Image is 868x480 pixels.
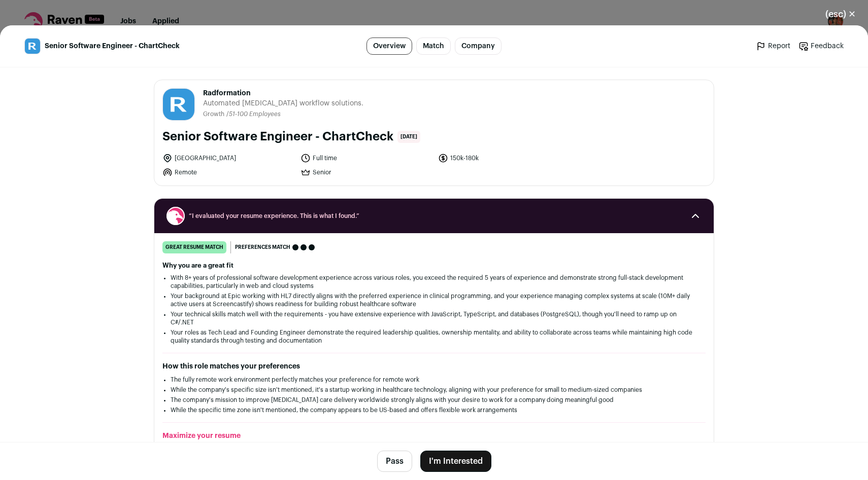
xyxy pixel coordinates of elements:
[301,167,432,177] li: Senior
[162,361,706,372] h2: How this role matches your preferences
[203,110,226,118] li: Growth
[171,328,697,345] li: Your roles as Tech Lead and Founding Engineer demonstrate the required leadership qualities, owne...
[189,212,679,220] span: “I evaluated your resume experience. This is what I found.”
[171,386,697,394] li: While the company's specific size isn't mentioned, it's a startup working in healthcare technolog...
[756,41,790,51] a: Report
[162,129,393,145] h1: Senior Software Engineer - ChartCheck
[162,262,706,270] h2: Why you are a great fit
[162,153,294,163] li: [GEOGRAPHIC_DATA]
[171,396,697,404] li: The company's mission to improve [MEDICAL_DATA] care delivery worldwide strongly aligns with your...
[162,241,226,253] div: great resume match
[171,274,697,290] li: With 8+ years of professional software development experience across various roles, you exceed th...
[171,376,697,384] li: The fully remote work environment perfectly matches your preference for remote work
[235,242,290,252] span: Preferences match
[416,38,451,55] a: Match
[45,41,180,51] span: Senior Software Engineer - ChartCheck
[226,110,281,118] li: /
[203,98,363,108] span: Automated [MEDICAL_DATA] workflow solutions.
[366,38,412,55] a: Overview
[798,41,844,51] a: Feedback
[813,3,868,25] button: Close modal
[301,153,432,163] li: Full time
[203,88,363,98] span: Radformation
[171,406,697,414] li: While the specific time zone isn't mentioned, the company appears to be US-based and offers flexi...
[397,131,420,143] span: [DATE]
[420,451,491,472] button: I'm Interested
[171,292,697,308] li: Your background at Epic working with HL7 directly aligns with the preferred experience in clinica...
[377,451,412,472] button: Pass
[455,38,502,55] a: Company
[229,111,281,117] span: 51-100 Employees
[162,167,294,177] li: Remote
[171,310,697,326] li: Your technical skills match well with the requirements - you have extensive experience with JavaS...
[162,431,706,441] h2: Maximize your resume
[438,153,570,163] li: 150k-180k
[163,89,194,120] img: 84b9d47561d8981486b6ce0b4c7afaa5bed7528e025fd0c4a0269d9fd34778bb.jpg
[25,39,40,54] img: 84b9d47561d8981486b6ce0b4c7afaa5bed7528e025fd0c4a0269d9fd34778bb.jpg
